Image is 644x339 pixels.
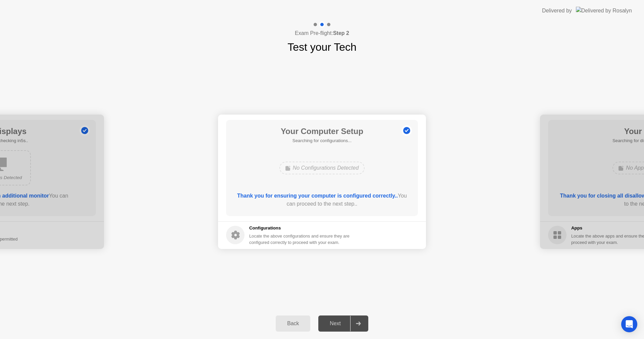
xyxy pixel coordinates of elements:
[281,137,363,144] h5: Searching for configurations...
[236,192,409,208] div: You can proceed to the next step..
[276,315,310,332] button: Back
[318,315,368,332] button: Next
[333,30,349,36] b: Step 2
[279,162,365,174] div: No Configurations Detected
[576,7,632,14] img: Delivered by Rosalyn
[249,225,351,231] h5: Configurations
[281,125,363,137] h1: Your Computer Setup
[621,316,637,332] div: Open Intercom Messenger
[278,321,308,327] div: Back
[287,39,357,55] h1: Test your Tech
[320,321,350,327] div: Next
[237,193,398,199] b: Thank you for ensuring your computer is configured correctly..
[542,7,572,15] div: Delivered by
[295,29,349,37] h4: Exam Pre-flight:
[249,233,351,246] div: Locate the above configurations and ensure they are configured correctly to proceed with your exam.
